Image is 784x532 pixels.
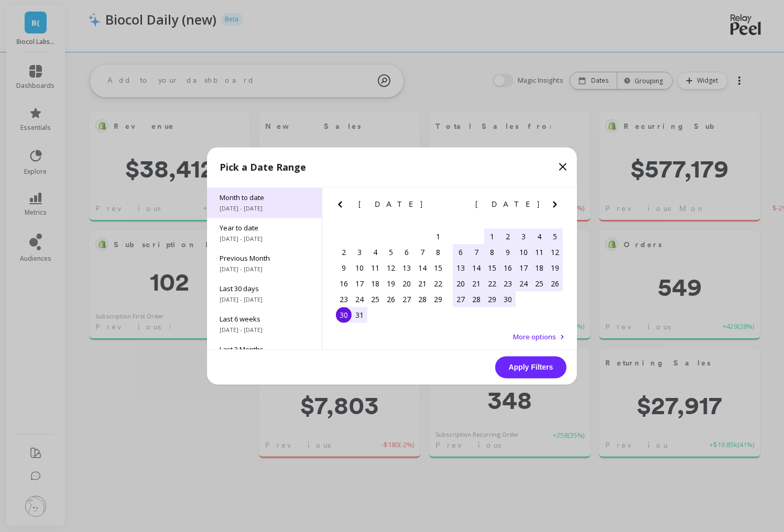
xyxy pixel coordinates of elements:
div: Choose Sunday, April 27th, 2025 [453,292,469,307]
span: [DATE] - [DATE] [220,235,309,243]
div: Choose Monday, April 28th, 2025 [469,292,484,307]
div: Choose Saturday, March 8th, 2025 [430,245,446,260]
button: Previous Month [451,198,467,215]
span: Last 3 Months [220,345,309,354]
div: Choose Wednesday, March 19th, 2025 [383,276,399,292]
div: Choose Monday, March 31st, 2025 [352,307,367,323]
div: Choose Friday, April 18th, 2025 [531,260,547,276]
div: Choose Friday, March 21st, 2025 [415,276,430,292]
div: Choose Thursday, March 27th, 2025 [399,292,415,307]
div: Choose Wednesday, April 16th, 2025 [500,260,516,276]
div: Choose Sunday, March 16th, 2025 [336,276,352,292]
div: Choose Monday, March 24th, 2025 [352,292,367,307]
span: Month to date [220,193,309,203]
div: Choose Friday, March 14th, 2025 [415,260,430,276]
span: Previous Month [220,254,309,263]
div: Choose Sunday, March 2nd, 2025 [336,245,352,260]
div: Choose Monday, April 7th, 2025 [469,245,484,260]
div: Choose Tuesday, April 1st, 2025 [484,229,500,245]
div: Choose Monday, April 21st, 2025 [469,276,484,292]
div: Choose Thursday, April 10th, 2025 [516,245,531,260]
div: Choose Monday, April 14th, 2025 [469,260,484,276]
span: [DATE] - [DATE] [220,296,309,304]
div: Choose Saturday, March 22nd, 2025 [430,276,446,292]
div: Choose Friday, March 7th, 2025 [415,245,430,260]
div: Choose Sunday, April 13th, 2025 [453,260,469,276]
span: [DATE] - [DATE] [220,265,309,274]
div: Choose Sunday, April 6th, 2025 [453,245,469,260]
span: [DATE] [358,201,424,209]
div: month 2025-03 [336,229,446,323]
div: Choose Monday, March 10th, 2025 [352,260,367,276]
div: Choose Wednesday, April 2nd, 2025 [500,229,516,245]
span: [DATE] - [DATE] [220,205,309,213]
div: Choose Wednesday, March 12th, 2025 [383,260,399,276]
div: Choose Monday, March 3rd, 2025 [352,245,367,260]
div: Choose Thursday, April 24th, 2025 [516,276,531,292]
div: Choose Friday, April 4th, 2025 [531,229,547,245]
div: Choose Saturday, April 12th, 2025 [547,245,563,260]
div: Choose Thursday, April 17th, 2025 [516,260,531,276]
div: Choose Wednesday, April 9th, 2025 [500,245,516,260]
div: Choose Tuesday, March 25th, 2025 [367,292,383,307]
span: Year to date [220,224,309,233]
div: Choose Saturday, March 1st, 2025 [430,229,446,245]
div: Choose Wednesday, April 30th, 2025 [500,292,516,307]
div: Choose Sunday, April 20th, 2025 [453,276,469,292]
div: Choose Tuesday, March 18th, 2025 [367,276,383,292]
span: [DATE] - [DATE] [220,326,309,335]
div: Choose Thursday, April 3rd, 2025 [516,229,531,245]
div: Choose Monday, March 17th, 2025 [352,276,367,292]
div: Choose Friday, March 28th, 2025 [415,292,430,307]
div: Choose Thursday, March 20th, 2025 [399,276,415,292]
span: Last 6 weeks [220,315,309,324]
div: Choose Wednesday, March 5th, 2025 [383,245,399,260]
span: More options [513,332,556,342]
div: Choose Tuesday, March 4th, 2025 [367,245,383,260]
button: Previous Month [334,198,351,215]
span: Last 30 days [220,284,309,294]
div: Choose Saturday, March 29th, 2025 [430,292,446,307]
div: Choose Saturday, April 26th, 2025 [547,276,563,292]
div: Choose Wednesday, March 26th, 2025 [383,292,399,307]
div: month 2025-04 [453,229,563,307]
div: Choose Thursday, March 6th, 2025 [399,245,415,260]
div: Choose Tuesday, April 8th, 2025 [484,245,500,260]
div: Choose Tuesday, April 29th, 2025 [484,292,500,307]
div: Choose Friday, April 11th, 2025 [531,245,547,260]
div: Choose Saturday, March 15th, 2025 [430,260,446,276]
div: Choose Sunday, March 30th, 2025 [336,307,352,323]
div: Choose Friday, April 25th, 2025 [531,276,547,292]
div: Choose Sunday, March 23rd, 2025 [336,292,352,307]
div: Choose Saturday, April 19th, 2025 [547,260,563,276]
div: Choose Saturday, April 5th, 2025 [547,229,563,245]
div: Choose Thursday, March 13th, 2025 [399,260,415,276]
div: Choose Tuesday, April 15th, 2025 [484,260,500,276]
div: Choose Wednesday, April 23rd, 2025 [500,276,516,292]
span: [DATE] [475,201,541,209]
p: Pick a Date Range [220,160,306,175]
button: Next Month [549,198,565,215]
div: Choose Tuesday, March 11th, 2025 [367,260,383,276]
div: Choose Tuesday, April 22nd, 2025 [484,276,500,292]
button: Apply Filters [495,357,567,379]
div: Choose Sunday, March 9th, 2025 [336,260,352,276]
button: Next Month [432,198,449,215]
